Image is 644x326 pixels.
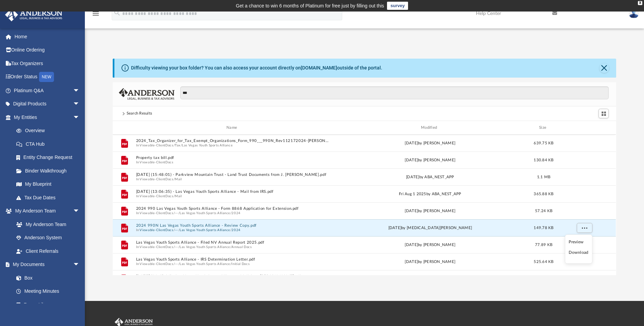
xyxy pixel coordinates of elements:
img: Anderson Advisors Platinum Portal [3,8,65,21]
button: Viewable-ClientDocs [140,211,173,216]
span: / [173,211,175,216]
div: NEW [39,72,54,82]
a: [DOMAIN_NAME] [301,65,337,70]
button: ··· [175,262,178,266]
i: search [113,9,121,17]
a: My Documentsarrow_drop_down [5,258,87,271]
div: close [638,1,642,5]
span: / [173,228,175,232]
button: 2024 [232,228,241,232]
div: Size [530,125,557,131]
a: My Anderson Teamarrow_drop_down [5,204,87,218]
button: 2024 990N Las Vegas Youth Sports Alliance - Review Copy.pdf [136,224,330,228]
span: / [178,228,180,232]
a: Home [5,30,90,43]
button: Las Vegas Youth Sports Alliance [180,228,230,232]
div: Fri Aug 1 2025 by ABA_NEST_APP [333,191,527,197]
div: [DATE] by [PERSON_NAME] [333,157,527,163]
button: Close [600,63,609,73]
button: 2024 [232,211,241,216]
div: Modified [333,125,527,131]
span: In [136,160,330,165]
button: Property tax bill.pdf [136,156,330,160]
a: CTA Hub [10,137,90,151]
div: [DATE] by ABA_NEST_APP [333,174,527,180]
button: 2024_Tax_Organizer_for_Tax_Exempt_Organizations_Form_990___990N_Rev112172024-[PERSON_NAME].pdf [136,139,330,143]
div: id [116,125,133,131]
span: / [230,262,232,266]
div: Name [136,125,330,131]
li: Preview [569,239,588,246]
span: / [173,194,175,199]
button: Viewable-ClientDocs [140,262,173,266]
div: id [560,125,608,131]
span: / [230,228,232,232]
span: arrow_drop_down [73,258,87,272]
a: menu [92,13,100,18]
a: Client Referrals [10,244,87,258]
a: Anderson System [10,231,87,245]
span: / [173,245,175,249]
button: [DATE] (13:06:35) - Las Vegas Youth Sports Alliance - Mail from IRS.pdf [136,190,330,194]
div: [DATE] by [PERSON_NAME] [333,259,527,265]
button: Viewable-ClientDocs [140,194,173,199]
button: Mail [175,194,182,199]
li: Download [569,249,588,256]
div: Get a chance to win 6 months of Platinum for free just by filling out this [236,2,384,10]
a: Meeting Minutes [10,285,87,298]
span: arrow_drop_down [73,110,87,124]
div: [DATE] by [MEDICAL_DATA][PERSON_NAME] [333,225,527,231]
span: / [178,245,180,249]
img: User Pic [629,8,639,18]
span: 525.64 KB [534,260,554,264]
button: Viewable-ClientDocs [140,177,173,182]
a: Tax Due Dates [10,191,90,204]
div: [DATE] by [PERSON_NAME] [333,208,527,214]
button: Viewable-ClientDocs [140,245,173,249]
button: Las Vegas Youth Sports Alliance [180,262,230,266]
button: ··· [175,228,178,232]
a: Digital Productsarrow_drop_down [5,97,90,111]
button: Switch to Grid View [599,109,609,118]
div: grid [113,135,616,275]
button: Annual Docs [232,245,252,249]
a: My Anderson Team [10,218,83,231]
ul: More options [565,235,592,264]
span: / [230,245,232,249]
a: Box [10,271,83,285]
a: survey [387,2,408,10]
span: / [178,262,180,266]
span: / [178,211,180,216]
button: [DATE] (16:45:06) - Las Vegas Youth Sports Alliance - Mail from [PERSON_NAME].pdf [136,274,330,279]
span: arrow_drop_down [73,97,87,111]
span: arrow_drop_down [73,204,87,218]
button: Las Vegas Youth Sports Alliance [180,245,230,249]
button: ··· [175,245,178,249]
button: More options [577,223,592,233]
button: [DATE] (15:48:01) - Parkview Mountain Trust - Land Trust Documents from J. [PERSON_NAME].pdf [136,173,330,177]
i: menu [92,9,100,18]
a: Forms Library [10,298,83,311]
span: 77.89 KB [535,243,552,247]
button: Las Vegas Youth Sports Alliance - IRS Determination Letter.pdf [136,258,330,262]
span: / [181,143,182,148]
div: [DATE] by [PERSON_NAME] [333,140,527,146]
input: Search files and folders [180,86,609,99]
button: Viewable-ClientDocs [140,160,173,165]
div: Search Results [127,110,152,117]
button: Las Vegas Youth Sports Alliance - Filed NV Annual Report 2025.pdf [136,241,330,245]
span: 365.88 KB [534,192,554,196]
span: In [136,143,330,148]
a: Online Ordering [5,43,90,57]
span: / [230,211,232,216]
span: 639.75 KB [534,141,554,145]
button: Viewable-ClientDocs [140,228,173,232]
span: In [136,262,330,266]
button: 2024 990 Las Vegas Youth Sports Alliance - Form 8868 Application for Extension.pdf [136,207,330,211]
span: 57.24 KB [535,209,552,213]
button: Initial Docs [232,262,250,266]
a: Tax Organizers [5,57,90,70]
